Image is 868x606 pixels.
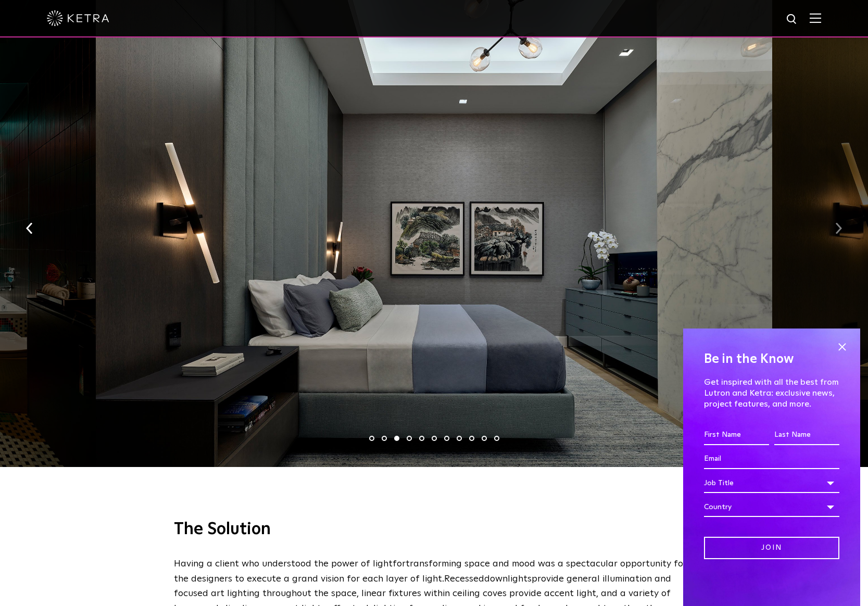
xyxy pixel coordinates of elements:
[704,449,839,469] input: Email
[810,13,821,23] img: Hamburger%20Nav.svg
[786,13,799,26] img: search icon
[444,574,484,584] span: Recessed
[704,349,839,369] h4: Be in the Know
[174,559,393,569] span: Having a client who understood the power of light
[174,519,695,541] h3: The Solution
[393,559,406,569] span: for
[704,425,769,445] input: First Name
[47,10,109,26] img: ketra-logo-2019-white
[484,574,532,584] span: downlights
[704,377,839,409] p: Get inspired with all the best from Lutron and Ketra: exclusive news, project features, and more.
[774,425,839,445] input: Last Name
[704,473,839,493] div: Job Title
[174,559,687,584] span: transforming space and mood was a spectacular opportunity for the designers to execute a grand vi...
[26,222,33,234] img: arrow-left-black.svg
[835,222,842,234] img: arrow-right-black.svg
[704,497,839,517] div: Country
[704,537,839,559] input: Join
